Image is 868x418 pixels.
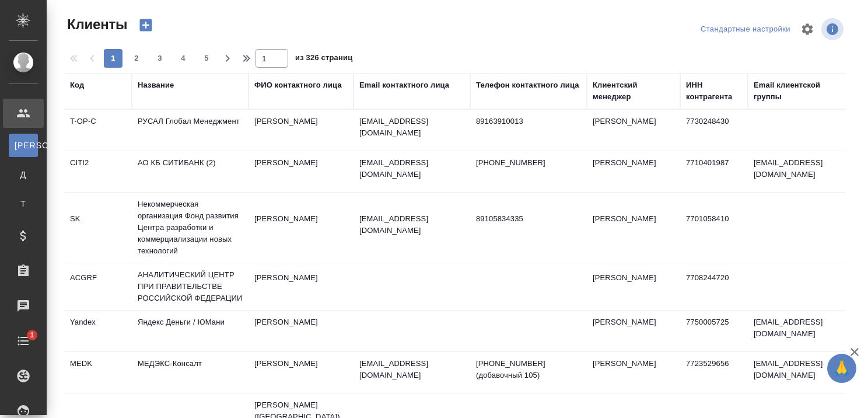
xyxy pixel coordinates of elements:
div: Название [138,79,174,91]
td: АО КБ СИТИБАНК (2) [132,151,249,192]
a: Д [9,163,38,186]
td: 7701058410 [680,207,748,248]
div: Клиентский менеджер [593,79,674,103]
td: Некоммерческая организация Фонд развития Центра разработки и коммерциализации новых технологий [132,193,249,263]
td: [PERSON_NAME] [587,266,680,307]
td: [EMAIL_ADDRESS][DOMAIN_NAME] [748,352,853,393]
button: Создать [132,15,160,35]
td: 7710401987 [680,151,748,192]
span: Т [15,198,32,210]
p: [EMAIL_ADDRESS][DOMAIN_NAME] [359,358,464,381]
p: [PHONE_NUMBER] [476,157,581,169]
td: 7723529656 [680,352,748,393]
a: 1 [3,326,44,356]
td: 7708244720 [680,266,748,307]
span: из 326 страниц [295,51,352,68]
button: 2 [127,49,146,68]
td: МЕДЭКС-Консалт [132,352,249,393]
span: 4 [174,53,192,64]
p: [PHONE_NUMBER] (добавочный 105) [476,358,581,381]
span: 🙏 [832,356,852,381]
div: Телефон контактного лица [476,79,579,91]
td: [PERSON_NAME] [249,266,353,307]
a: [PERSON_NAME] [9,134,38,157]
td: [PERSON_NAME] [249,207,353,248]
td: Yandex [64,311,132,351]
td: [PERSON_NAME] [587,151,680,192]
td: [EMAIL_ADDRESS][DOMAIN_NAME] [748,311,853,351]
td: T-OP-C [64,110,132,151]
td: [PERSON_NAME] [587,311,680,351]
div: Email контактного лица [359,79,449,91]
span: 2 [127,53,146,64]
span: Настроить таблицу [793,15,821,43]
button: 5 [197,49,216,68]
td: [PERSON_NAME] [249,110,353,151]
div: split button [698,20,793,39]
td: АНАЛИТИЧЕСКИЙ ЦЕНТР ПРИ ПРАВИТЕЛЬСТВЕ РОССИЙСКОЙ ФЕДЕРАЦИИ [132,263,249,310]
td: [PERSON_NAME] [587,352,680,393]
span: 5 [197,53,216,64]
span: 3 [150,53,169,64]
td: [PERSON_NAME] [587,110,680,151]
td: SK [64,207,132,248]
td: [PERSON_NAME] [249,151,353,192]
div: Email клиентской группы [754,79,847,103]
td: MEDK [64,352,132,393]
button: 4 [174,49,192,68]
span: Клиенты [64,15,127,34]
td: ACGRF [64,266,132,307]
td: [EMAIL_ADDRESS][DOMAIN_NAME] [748,151,853,192]
span: Посмотреть информацию [821,18,846,40]
p: 89163910013 [476,116,581,127]
span: 1 [23,329,41,341]
p: [EMAIL_ADDRESS][DOMAIN_NAME] [359,116,464,139]
p: [EMAIL_ADDRESS][DOMAIN_NAME] [359,157,464,180]
a: Т [9,192,38,215]
td: РУСАЛ Глобал Менеджмент [132,110,249,151]
td: [PERSON_NAME] [249,311,353,351]
td: CITI2 [64,151,132,192]
div: Код [70,79,84,91]
td: Яндекс Деньги / ЮМани [132,311,249,351]
span: [PERSON_NAME] [15,140,32,151]
button: 3 [150,49,169,68]
div: ИНН контрагента [686,79,742,103]
p: 89105834335 [476,213,581,225]
td: [PERSON_NAME] [249,352,353,393]
span: Д [15,169,32,180]
td: 7730248430 [680,110,748,151]
td: 7750005725 [680,311,748,351]
p: [EMAIL_ADDRESS][DOMAIN_NAME] [359,213,464,236]
button: 🙏 [827,354,856,383]
td: [PERSON_NAME] [587,207,680,248]
div: ФИО контактного лица [254,79,342,91]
